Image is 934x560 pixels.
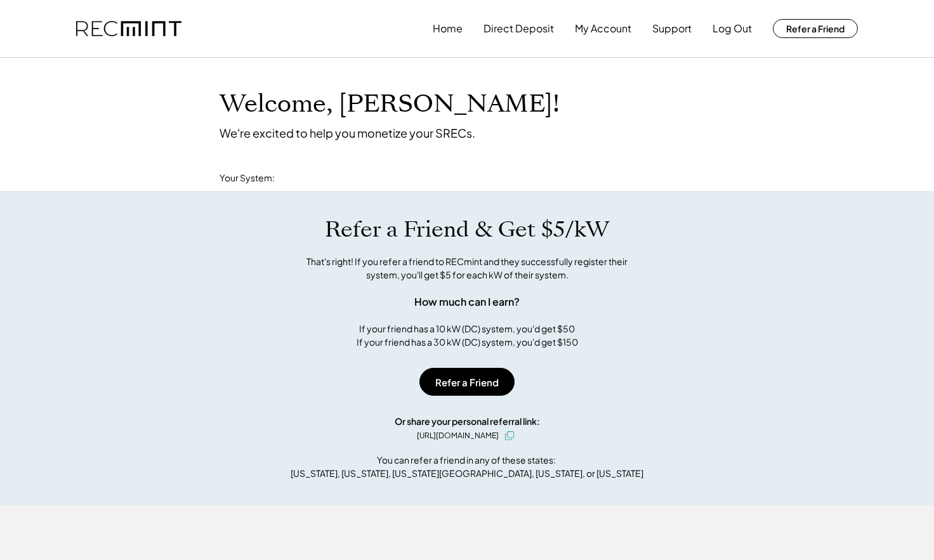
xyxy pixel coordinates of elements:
[575,16,631,41] button: My Account
[220,126,475,140] div: We're excited to help you monetize your SRECs.
[293,255,641,282] div: That's right! If you refer a friend to RECmint and they successfully register their system, you'l...
[220,89,560,119] h1: Welcome, [PERSON_NAME]!
[357,322,578,349] div: If your friend has a 10 kW (DC) system, you'd get $50 If your friend has a 30 kW (DC) system, you...
[220,172,275,185] div: Your System:
[652,16,692,41] button: Support
[773,19,858,38] button: Refer a Friend
[325,216,609,243] h1: Refer a Friend & Get $5/kW
[502,428,517,443] button: click to copy
[713,16,752,41] button: Log Out
[483,16,554,41] button: Direct Deposit
[76,21,181,37] img: recmint-logotype%403x.png
[417,430,499,441] div: [URL][DOMAIN_NAME]
[414,294,520,309] div: How much can I earn?
[291,453,643,480] div: You can refer a friend in any of these states: [US_STATE], [US_STATE], [US_STATE][GEOGRAPHIC_DATA...
[395,415,540,428] div: Or share your personal referral link:
[433,16,463,41] button: Home
[419,368,515,396] button: Refer a Friend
